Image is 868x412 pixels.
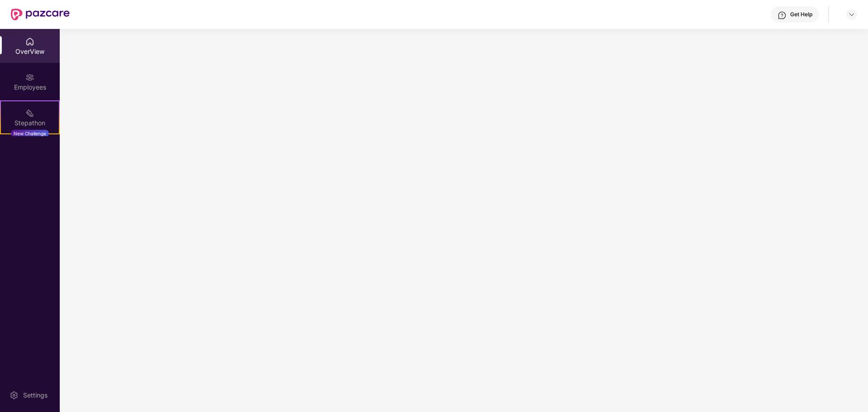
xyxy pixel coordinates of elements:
[790,11,812,18] div: Get Help
[10,391,19,400] img: svg+xml;base64,PHN2ZyBpZD0iU2V0dGluZy0yMHgyMCIgeG1sbnM9Imh0dHA6Ly93d3cudzMub3JnLzIwMDAvc3ZnIiB3aW...
[11,9,70,20] img: New Pazcare Logo
[25,73,34,82] img: svg+xml;base64,PHN2ZyBpZD0iRW1wbG95ZWVzIiB4bWxucz0iaHR0cDovL3d3dy53My5vcmcvMjAwMC9zdmciIHdpZHRoPS...
[777,11,787,20] img: svg+xml;base64,PHN2ZyBpZD0iSGVscC0zMngzMiIgeG1sbnM9Imh0dHA6Ly93d3cudzMub3JnLzIwMDAvc3ZnIiB3aWR0aD...
[11,130,49,137] div: New Challenge
[848,11,855,18] img: svg+xml;base64,PHN2ZyBpZD0iRHJvcGRvd24tMzJ4MzIiIHhtbG5zPSJodHRwOi8vd3d3LnczLm9yZy8yMDAwL3N2ZyIgd2...
[25,109,34,118] img: svg+xml;base64,PHN2ZyB4bWxucz0iaHR0cDovL3d3dy53My5vcmcvMjAwMC9zdmciIHdpZHRoPSIyMSIgaGVpZ2h0PSIyMC...
[25,37,34,46] img: svg+xml;base64,PHN2ZyBpZD0iSG9tZSIgeG1sbnM9Imh0dHA6Ly93d3cudzMub3JnLzIwMDAvc3ZnIiB3aWR0aD0iMjAiIG...
[1,118,59,128] div: Stepathon
[20,391,50,400] div: Settings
